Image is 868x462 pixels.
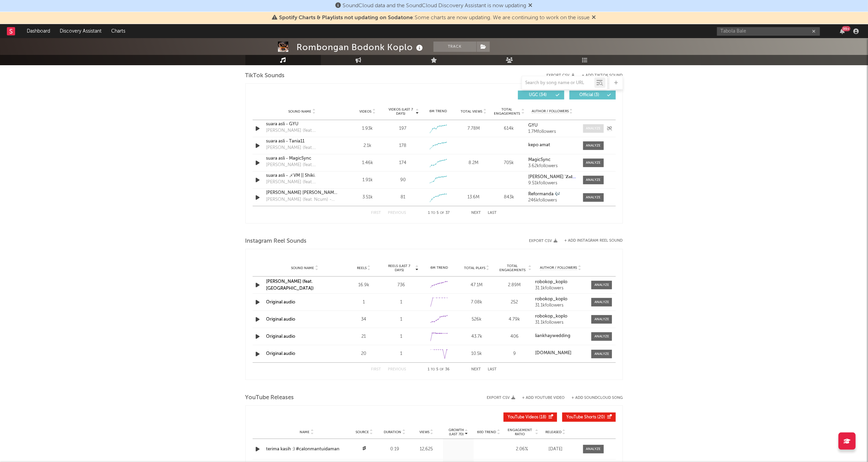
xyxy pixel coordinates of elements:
div: 99 + [842,26,850,31]
a: MagicSync [528,158,576,162]
span: Official ( 3 ) [574,93,605,97]
button: Official(3) [569,91,616,100]
div: 34 [347,316,381,323]
strong: kepo amat [528,143,550,147]
button: Previous [388,368,406,371]
button: Next [472,368,481,371]
div: 9.51k followers [528,181,576,186]
a: Discovery Assistant [55,24,106,38]
div: 31.1k followers [535,320,587,325]
span: Sound Name [291,266,314,270]
div: Rombongan Bodonk Koplo [297,42,425,53]
div: 7.78M [458,125,489,132]
div: 43.7k [460,333,494,340]
div: 1 [347,299,381,306]
div: 4.79k [497,316,532,323]
div: 16.9k [347,282,381,289]
div: 178 [399,142,406,149]
button: First [371,211,381,215]
div: 843k [493,194,525,201]
a: suara asli - メVM || Shiki. [266,172,338,179]
span: Spotify Charts & Playlists not updating on Sodatone [279,15,413,21]
div: [DATE] [542,446,569,453]
span: UGC ( 34 ) [522,93,554,97]
strong: Reformanda 🎶 [528,192,560,196]
span: Views [419,430,429,434]
span: Engagement Ratio [506,428,534,436]
span: YouTube Shorts [567,415,597,419]
span: Reels [357,266,367,270]
div: 2.89M [497,282,532,289]
div: 2.1k [352,142,384,149]
div: 1 [384,316,419,323]
button: YouTube Videos(18) [504,413,557,422]
div: 1 [384,333,419,340]
div: 31.1k followers [535,286,587,291]
span: Dismiss [592,15,596,21]
a: [PERSON_NAME] '𝐙𝐨𝐥𝐝𝐲𝐜𝐤 [528,175,576,180]
button: + Add SoundCloud Song [572,396,623,400]
div: 406 [497,333,532,340]
span: SoundCloud data and the SoundCloud Discovery Assistant is now updating [343,3,526,9]
span: to [431,211,435,215]
button: UGC(34) [518,91,564,100]
a: suara asli - GYU [266,121,338,128]
input: Search by song name or URL [522,80,594,86]
strong: robokop_koplo [535,297,567,301]
button: + Add TikTok Sound [575,74,623,78]
a: Original audio [266,334,296,339]
span: Author / Followers [540,266,577,270]
div: 1 [384,350,419,357]
div: 614k [493,125,525,132]
a: liankhaywedding [535,334,587,338]
input: Search for artists [717,27,820,36]
div: 3.51k [352,194,384,201]
span: TikTok Sounds [245,72,285,80]
span: Released [545,430,562,434]
div: 1 5 37 [420,209,458,217]
span: : Some charts are now updating. We are continuing to work on the issue [279,15,590,21]
div: [PERSON_NAME] (feat. [GEOGRAPHIC_DATA]) [266,162,338,169]
span: YouTube Releases [245,394,294,402]
div: 13.6M [458,194,489,201]
div: 1.46k [352,160,384,166]
span: Total Plays [464,266,485,270]
a: Original audio [266,351,296,356]
p: (Last 7d) [449,432,464,436]
span: Author / Followers [532,109,569,114]
button: + Add YouTube Video [522,396,565,400]
a: robokop_koplo [535,297,587,302]
div: 12,625 [412,446,441,453]
strong: [PERSON_NAME] '𝐙𝐨𝐥𝐝𝐲𝐜𝐤 [528,175,582,179]
div: 8.2M [458,160,489,166]
button: Export CSV [547,73,575,78]
div: [PERSON_NAME] (feat. Ncum) - Breakbeat BKB Version [266,196,338,203]
a: terima kasih :) #calonmantuidaman [266,446,347,453]
div: 9 [497,350,532,357]
a: [DOMAIN_NAME] [535,351,587,356]
button: Export CSV [487,396,516,400]
a: suara asli - MagicSync [266,155,338,162]
button: Last [488,368,497,371]
button: Track [433,42,476,52]
div: 174 [399,160,406,166]
div: 6M Trend [422,265,456,270]
button: + Add TikTok Sound [582,74,623,78]
div: 10.5k [460,350,494,357]
button: Next [472,211,481,215]
div: 6M Trend [422,109,454,114]
div: 31.1k followers [535,303,587,308]
span: Total Views [461,109,482,114]
span: of [440,368,444,371]
strong: MagicSync [528,158,551,162]
strong: liankhaywedding [535,334,570,338]
div: 20 [347,350,381,357]
div: 736 [384,282,419,289]
span: to [431,368,435,371]
span: ( 18 ) [508,415,547,419]
a: robokop_koplo [535,314,587,319]
span: Total Engagements [497,264,528,272]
